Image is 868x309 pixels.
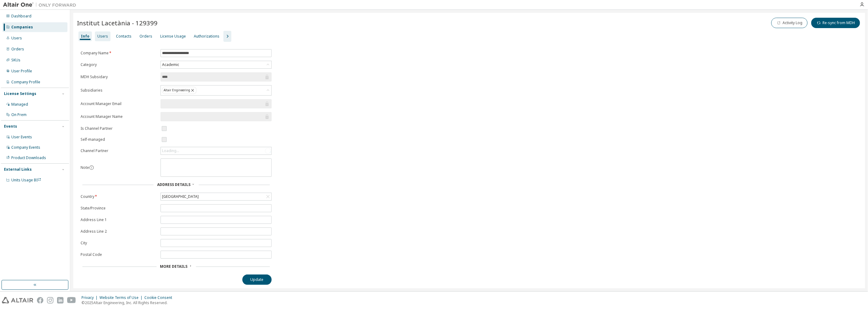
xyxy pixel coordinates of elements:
[11,36,22,41] div: Users
[77,19,157,27] span: Institut Lacetània - 129399
[99,295,144,300] div: Website Terms of Use
[37,297,43,304] img: facebook.svg
[81,194,157,199] label: Country
[81,75,157,79] label: MDH Subsidary
[157,182,190,187] span: Address Details
[242,274,272,285] button: Update
[162,87,197,94] div: Altair Engineering
[81,300,176,305] p: © 2025 Altair Engineering, Inc. All Rights Reserved.
[811,18,860,28] button: Re-sync from MDH
[771,18,808,28] button: Activity Log
[81,206,157,211] label: State/Province
[4,167,32,172] div: External Links
[11,155,46,160] div: Product Downloads
[160,264,188,269] span: More Details
[11,177,41,183] span: Units Usage BI
[4,91,36,96] div: License Settings
[4,124,17,129] div: Events
[144,295,176,300] div: Cookie Consent
[11,47,24,52] div: Orders
[194,34,219,39] div: Authorizations
[81,114,157,119] label: Account Manager Name
[57,297,63,304] img: linkedin.svg
[67,297,76,304] img: youtube.svg
[2,297,33,304] img: altair_logo.svg
[81,148,157,153] label: Channel Partner
[161,85,271,95] div: Altair Engineering
[11,112,27,117] div: On Prem
[161,147,271,154] div: Loading...
[81,252,157,257] label: Postal Code
[11,80,40,85] div: Company Profile
[81,34,89,39] div: Info
[161,61,271,68] div: Academic
[81,217,157,222] label: Address Line 1
[11,25,33,30] div: Companies
[161,193,271,200] div: [GEOGRAPHIC_DATA]
[11,102,28,107] div: Managed
[161,61,180,68] div: Academic
[116,34,132,39] div: Contacts
[47,297,53,304] img: instagram.svg
[81,165,89,170] label: Note
[81,229,157,234] label: Address Line 2
[3,2,79,8] img: Altair One
[81,295,99,300] div: Privacy
[81,88,157,93] label: Subsidiaries
[89,165,94,170] button: information
[81,101,157,106] label: Account Manager Email
[81,62,157,67] label: Category
[162,148,179,153] div: Loading...
[161,193,200,200] div: [GEOGRAPHIC_DATA]
[11,145,40,150] div: Company Events
[139,34,152,39] div: Orders
[81,241,157,245] label: City
[81,126,157,131] label: Is Channel Partner
[160,34,186,39] div: License Usage
[11,58,20,63] div: SKUs
[11,69,32,74] div: User Profile
[11,135,32,140] div: User Events
[81,137,157,142] label: Self-managed
[81,51,157,56] label: Company Name
[97,34,108,39] div: Users
[11,14,31,19] div: Dashboard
